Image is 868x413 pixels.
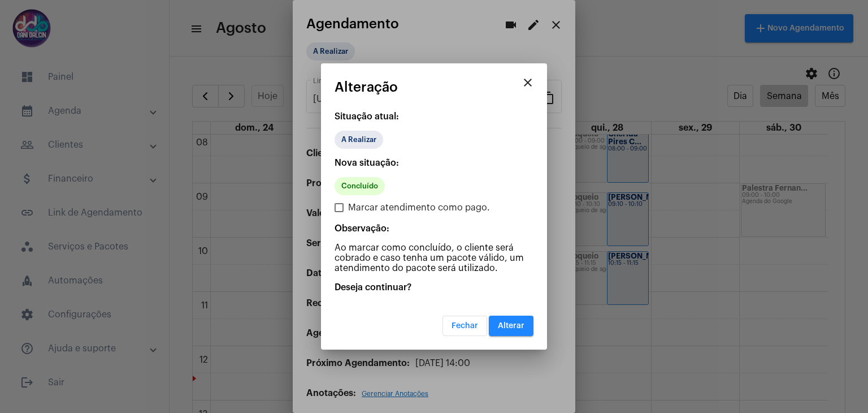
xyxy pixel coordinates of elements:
p: Observação: [335,223,533,234]
p: Deseja continuar? [335,282,533,292]
p: Situação atual: [335,111,533,122]
button: Fechar [442,316,487,336]
span: Alterar [498,322,524,330]
p: Ao marcar como concluído, o cliente será cobrado e caso tenha um pacote válido, um atendimento do... [335,243,533,273]
p: Nova situação: [335,158,533,168]
span: Fechar [452,322,478,330]
mat-icon: close [521,76,535,89]
span: Alteração [335,80,398,94]
button: Alterar [489,316,533,336]
mat-chip: A Realizar [335,131,383,149]
span: Marcar atendimento como pago. [348,201,490,214]
mat-chip: Concluído [335,177,385,195]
